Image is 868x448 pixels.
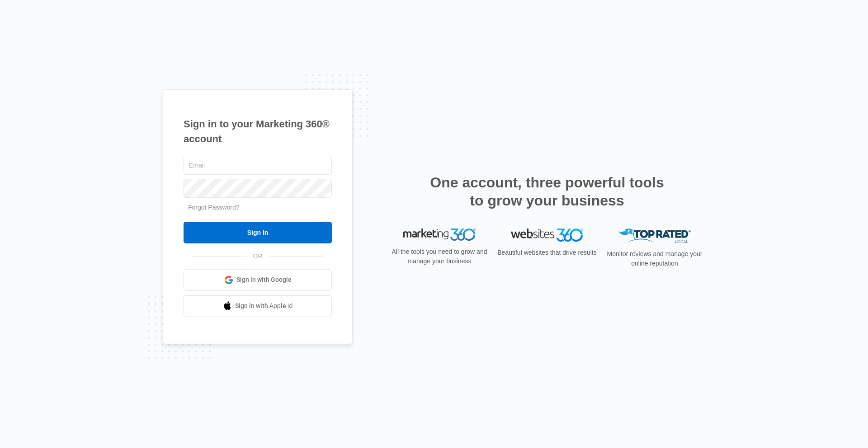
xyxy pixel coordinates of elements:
[496,248,598,257] p: Beautiful websites that drive results
[188,204,240,211] a: Forgot Password?
[184,156,332,175] input: Email
[618,229,691,243] img: Top Rated Local
[235,301,293,311] span: Sign in with Apple Id
[184,269,332,291] a: Sign in with Google
[389,247,490,266] p: All the tools you need to grow and manage your business
[427,173,667,210] h2: One account, three powerful tools to grow your business
[403,229,476,241] img: Marketing 360
[511,229,583,242] img: Websites 360
[604,249,705,268] p: Monitor reviews and manage your online reputation
[184,295,332,317] a: Sign in with Apple Id
[236,275,292,285] span: Sign in with Google
[184,222,332,243] input: Sign In
[247,252,269,261] span: OR
[184,117,332,146] h1: Sign in to your Marketing 360® account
